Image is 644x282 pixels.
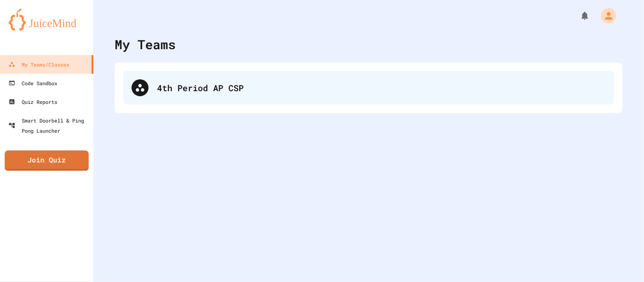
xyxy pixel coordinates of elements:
img: logo-orange.svg [8,8,85,31]
div: My Teams [115,35,176,54]
div: 4th Period AP CSP [157,81,606,94]
div: Quiz Reports [8,97,57,107]
a: Join Quiz [5,151,89,171]
div: My Notifications [564,8,592,23]
div: Code Sandbox [8,78,57,88]
div: 4th Period AP CSP [123,71,614,105]
div: Smart Doorbell & Ping Pong Launcher [8,115,90,136]
div: My Teams/Classes [8,59,69,70]
div: My Account [592,6,619,25]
